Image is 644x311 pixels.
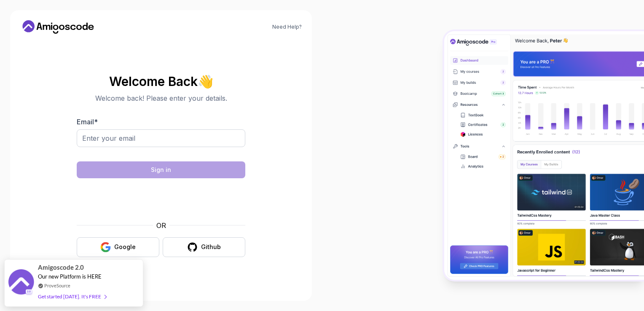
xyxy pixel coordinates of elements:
[77,75,245,88] h2: Welcome Back
[77,129,245,147] input: Enter your email
[151,166,171,174] div: Sign in
[163,237,245,257] button: Github
[97,183,225,215] iframe: Widget contenant une case à cocher pour le défi de sécurité hCaptcha
[77,161,245,178] button: Sign in
[444,31,644,280] img: Amigoscode Dashboard
[114,243,136,251] div: Google
[272,24,302,30] a: Need Help?
[77,93,245,103] p: Welcome back! Please enter your details.
[197,74,213,88] span: 👋
[8,269,34,297] img: provesource social proof notification image
[38,273,102,280] span: Our new Platform is HERE
[44,282,70,289] a: ProveSource
[20,20,96,34] a: Home link
[77,118,98,126] label: Email *
[38,292,106,301] div: Get started [DATE]. It's FREE
[156,220,166,231] p: OR
[38,263,84,272] span: Amigoscode 2.0
[77,237,159,257] button: Google
[201,243,221,251] div: Github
